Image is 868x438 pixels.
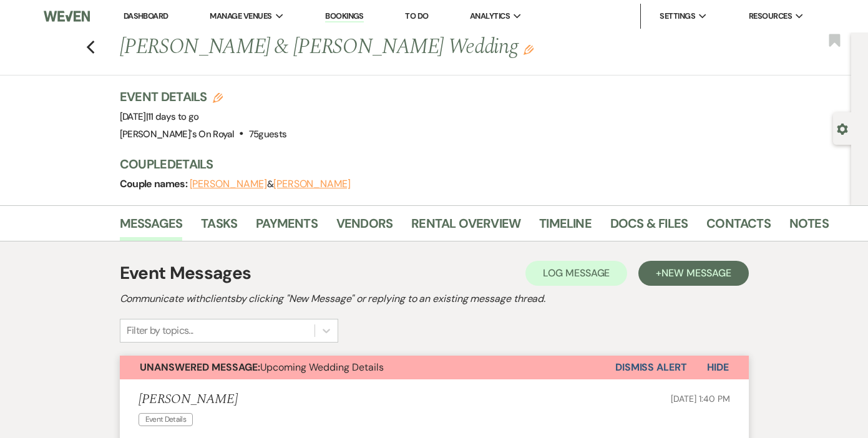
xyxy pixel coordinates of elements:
[190,179,267,189] button: [PERSON_NAME]
[837,122,848,134] button: Open lead details
[146,110,199,123] span: |
[139,392,238,407] h5: [PERSON_NAME]
[124,11,168,21] a: Dashboard
[661,266,731,280] span: New Message
[120,128,235,140] span: [PERSON_NAME]'s On Royal
[336,213,393,241] a: Vendors
[120,110,199,123] span: [DATE]
[120,88,287,105] h3: Event Details
[120,213,183,241] a: Messages
[120,260,251,286] h1: Event Messages
[660,10,695,22] span: Settings
[405,11,428,21] a: To Do
[210,10,271,22] span: Manage Venues
[325,11,364,22] a: Bookings
[190,178,351,190] span: &
[543,266,610,280] span: Log Message
[470,10,510,22] span: Analytics
[120,291,749,306] h2: Communicate with clients by clicking "New Message" or replying to an existing message thread.
[273,179,351,189] button: [PERSON_NAME]
[140,361,384,374] span: Upcoming Wedding Details
[707,361,729,374] span: Hide
[120,32,679,62] h1: [PERSON_NAME] & [PERSON_NAME] Wedding
[139,413,193,426] span: Event Details
[638,261,748,286] button: +New Message
[148,110,199,123] span: 11 days to go
[120,155,819,173] h3: Couple Details
[256,213,318,241] a: Payments
[525,261,627,286] button: Log Message
[706,213,771,241] a: Contacts
[615,356,687,379] button: Dismiss Alert
[120,356,615,379] button: Unanswered Message:Upcoming Wedding Details
[789,213,829,241] a: Notes
[127,323,193,338] div: Filter by topics...
[610,213,688,241] a: Docs & Files
[201,213,237,241] a: Tasks
[140,361,260,374] strong: Unanswered Message:
[44,3,90,29] img: Weven Logo
[524,44,534,55] button: Edit
[249,128,287,140] span: 75 guests
[749,10,792,22] span: Resources
[120,177,190,190] span: Couple names:
[411,213,520,241] a: Rental Overview
[671,393,729,404] span: [DATE] 1:40 PM
[687,356,749,379] button: Hide
[539,213,592,241] a: Timeline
